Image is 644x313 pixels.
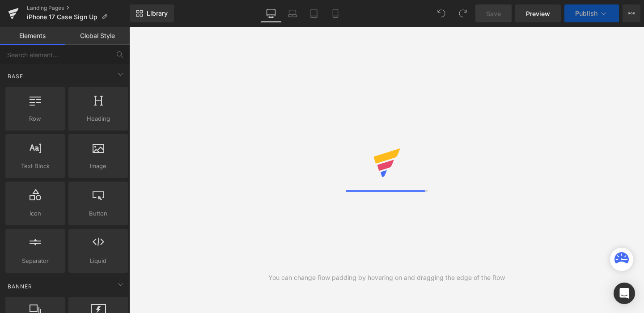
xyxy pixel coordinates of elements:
[515,4,561,22] a: Preview
[7,72,24,80] span: Base
[8,256,62,266] span: Separator
[303,4,325,22] a: Tablet
[71,114,125,123] span: Heading
[65,27,130,45] a: Global Style
[8,161,62,171] span: Text Block
[564,4,619,22] button: Publish
[325,4,346,22] a: Mobile
[147,9,168,17] span: Library
[486,9,501,18] span: Save
[432,4,450,22] button: Undo
[8,209,62,218] span: Icon
[454,4,472,22] button: Redo
[71,256,125,266] span: Liquid
[260,4,282,22] a: Desktop
[7,282,33,291] span: Banner
[71,161,125,171] span: Image
[268,273,505,283] div: You can change Row padding by hovering on and dragging the edge of the Row
[27,13,97,21] span: iPhone 17 Case Sign Up
[282,4,303,22] a: Laptop
[614,283,635,304] div: Open Intercom Messenger
[526,9,550,18] span: Preview
[71,209,125,218] span: Button
[27,4,130,12] a: Landing Pages
[130,4,174,22] a: New Library
[8,114,62,123] span: Row
[575,10,597,17] span: Publish
[623,4,640,22] button: More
